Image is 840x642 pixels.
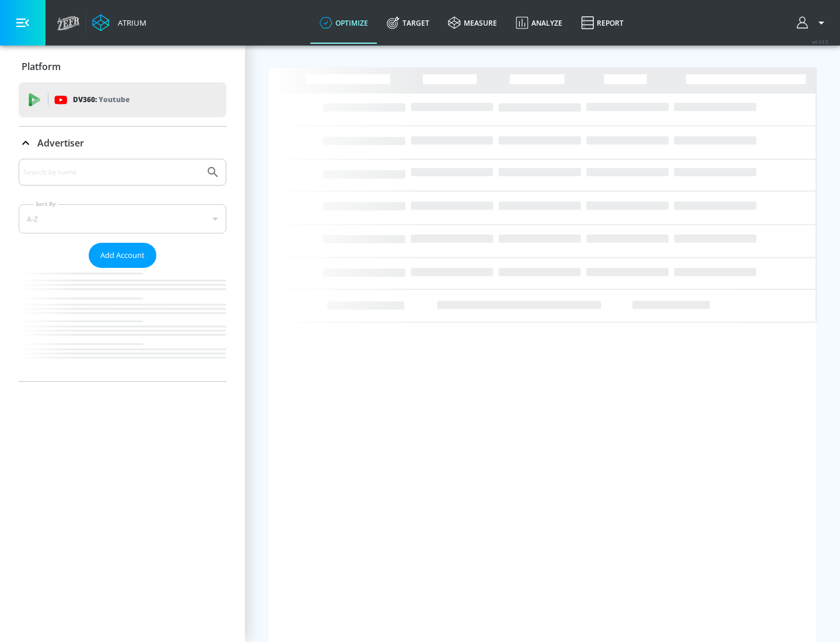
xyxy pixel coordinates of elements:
div: DV360: Youtube [19,82,226,117]
span: v 4.33.5 [812,39,828,45]
div: Atrium [113,18,146,28]
p: Platform [22,60,61,73]
label: Sort By [33,200,58,208]
a: optimize [310,2,377,44]
span: Add Account [100,249,145,262]
div: A-Z [19,204,226,233]
a: Target [377,2,439,44]
a: Atrium [92,14,146,32]
input: Search by name [23,165,200,180]
p: Youtube [99,93,129,106]
a: Report [572,2,633,44]
a: measure [439,2,506,44]
nav: list of Advertiser [19,268,226,381]
p: Advertiser [37,137,84,149]
div: Advertiser [19,159,226,381]
a: Analyze [506,2,572,44]
div: Advertiser [19,127,226,159]
p: DV360: [73,93,129,106]
div: Platform [19,50,226,83]
button: Add Account [89,243,156,268]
